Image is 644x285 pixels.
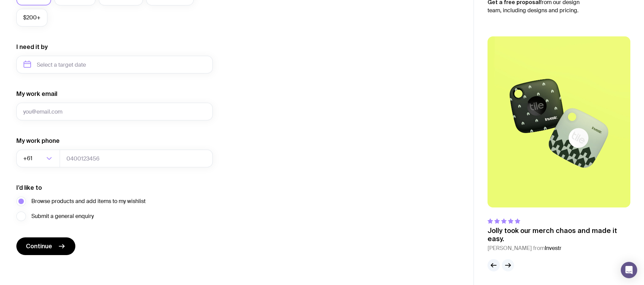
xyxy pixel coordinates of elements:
label: My work email [16,90,57,98]
label: I’d like to [16,184,42,192]
label: My work phone [16,137,60,145]
input: 0400123456 [60,150,213,167]
span: Investr [545,245,561,252]
p: Jolly took our merch chaos and made it easy. [488,227,630,243]
div: Open Intercom Messenger [621,262,637,278]
span: Browse products and add items to my wishlist [31,197,146,205]
span: +61 [23,150,34,167]
input: Select a target date [16,56,213,73]
input: you@email.com [16,103,213,120]
span: Continue [26,242,52,250]
div: Search for option [16,150,60,167]
input: Search for option [34,150,44,167]
label: I need it by [16,43,48,51]
span: Submit a general enquiry [31,212,94,220]
cite: [PERSON_NAME] from [488,244,630,252]
label: $200+ [16,9,47,27]
button: Continue [16,237,75,255]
